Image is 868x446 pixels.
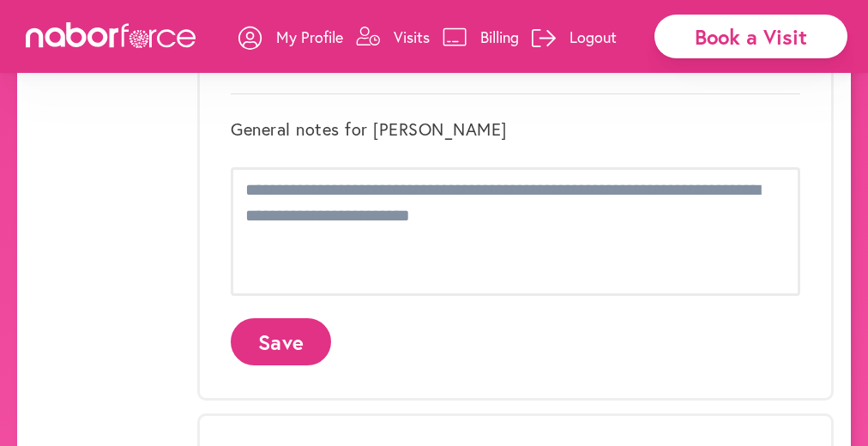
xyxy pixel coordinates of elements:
label: General notes for [PERSON_NAME] [231,119,507,140]
p: Visits [394,27,430,47]
p: Billing [480,27,519,47]
p: My Profile [276,27,343,47]
a: My Profile [238,11,343,63]
a: Logout [532,11,617,63]
div: Book a Visit [654,15,847,58]
a: Billing [443,11,519,63]
a: Visits [356,11,430,63]
button: Save [231,318,331,365]
p: Logout [570,27,617,47]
